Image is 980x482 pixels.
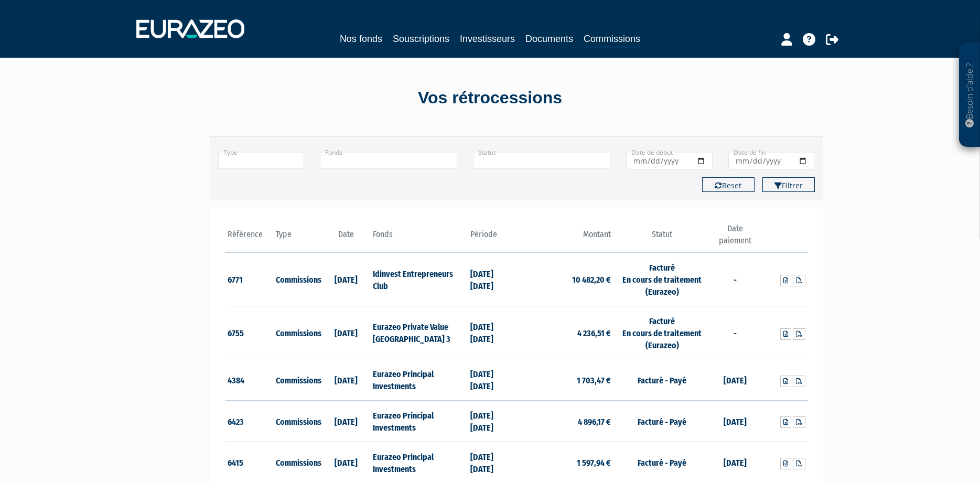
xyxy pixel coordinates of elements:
td: Idinvest Entrepreneurs Club [370,253,467,306]
th: Période [468,223,516,253]
td: [DATE] [710,359,759,401]
td: [DATE] [322,401,371,442]
td: 6755 [225,306,274,359]
td: [DATE] [710,401,759,442]
a: Investisseurs [460,31,515,46]
div: Vos rétrocessions [191,86,789,110]
td: 1 703,47 € [516,359,613,401]
td: 4 896,17 € [516,401,613,442]
td: Eurazeo Principal Investments [370,359,467,401]
th: Montant [516,223,613,253]
a: Commissions [584,31,640,48]
td: [DATE] [322,253,371,306]
td: [DATE] [DATE] [468,401,516,442]
th: Statut [613,223,710,253]
td: Facturé En cours de traitement (Eurazeo) [613,306,710,359]
th: Date paiement [710,223,759,253]
th: Fonds [370,223,467,253]
button: Reset [702,177,755,192]
td: Commissions [273,359,322,401]
td: Eurazeo Principal Investments [370,401,467,442]
td: Facturé - Payé [613,401,710,442]
td: Facturé En cours de traitement (Eurazeo) [613,253,710,306]
th: Référence [225,223,274,253]
img: 1732889491-logotype_eurazeo_blanc_rvb.png [136,19,244,38]
td: 4384 [225,359,274,401]
p: Besoin d'aide ? [964,48,976,142]
a: Documents [525,31,573,46]
a: Souscriptions [393,31,449,46]
td: - [710,253,759,306]
td: [DATE] [DATE] [468,306,516,359]
td: [DATE] [322,306,371,359]
td: - [710,306,759,359]
td: 6771 [225,253,274,306]
td: Commissions [273,401,322,442]
th: Type [273,223,322,253]
button: Filtrer [762,177,815,192]
td: [DATE] [DATE] [468,359,516,401]
td: Commissions [273,253,322,306]
td: Facturé - Payé [613,359,710,401]
th: Date [322,223,371,253]
td: Commissions [273,306,322,359]
td: [DATE] [DATE] [468,253,516,306]
a: Nos fonds [340,31,382,46]
td: 6423 [225,401,274,442]
td: 10 482,20 € [516,253,613,306]
td: 4 236,51 € [516,306,613,359]
td: Eurazeo Private Value [GEOGRAPHIC_DATA] 3 [370,306,467,359]
td: [DATE] [322,359,371,401]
